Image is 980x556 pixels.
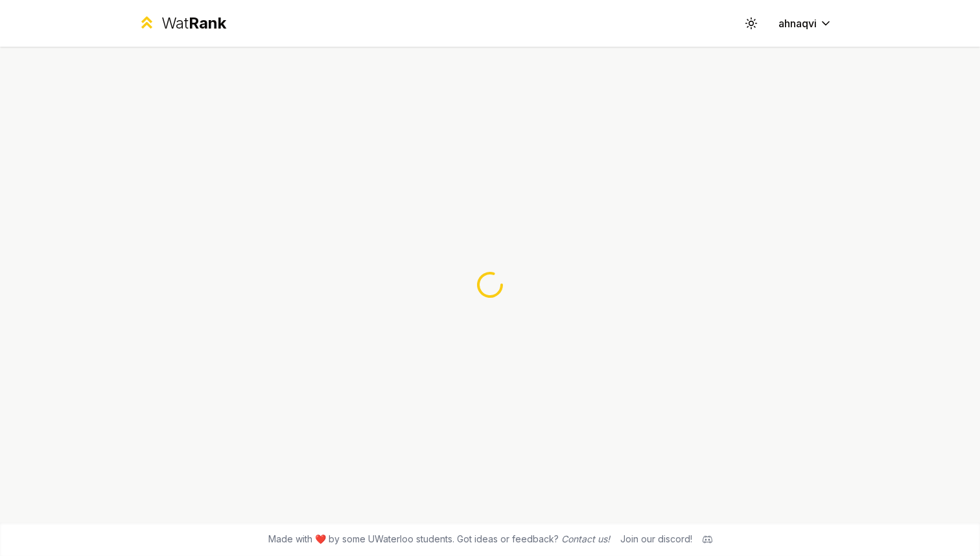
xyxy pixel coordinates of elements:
a: WatRank [137,13,226,34]
div: Join our discord! [620,533,692,546]
span: ahnaqvi [778,16,817,31]
span: Rank [189,14,226,32]
span: Made with ❤️ by some UWaterloo students. Got ideas or feedback? [268,533,610,546]
button: ahnaqvi [768,12,843,35]
div: Wat [161,13,226,34]
a: Contact us! [561,533,610,544]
